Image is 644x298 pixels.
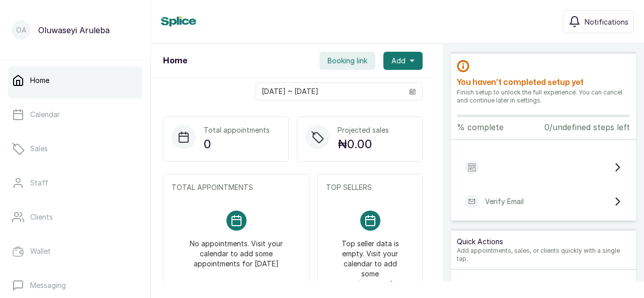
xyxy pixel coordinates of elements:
p: 0 [204,135,270,153]
span: Booking link [328,56,367,66]
p: TOP SELLERS [326,182,414,192]
span: Add [391,56,406,66]
p: 0/undefined steps left [544,121,630,133]
svg: calendar [409,88,416,95]
a: Calendar [8,101,142,129]
span: Notifications [585,17,628,27]
button: Notifications [563,10,634,33]
p: % complete [457,121,504,133]
p: Quick Actions [457,237,630,247]
h2: You haven’t completed setup yet [457,76,630,88]
p: Projected sales [338,125,389,135]
h1: Home [163,55,187,67]
p: No appointments. Visit your calendar to add some appointments for [DATE] [184,231,289,269]
a: Wallet [8,237,142,265]
a: Sales [8,135,142,163]
p: ₦0.00 [338,135,389,153]
p: Wallet [30,246,51,256]
p: Calendar [30,110,60,120]
input: Select date [256,83,403,100]
p: Oluwaseyi Aruleba [38,24,110,36]
p: OA [16,25,27,35]
p: Total appointments [204,125,270,135]
p: Verify Email [485,196,524,207]
p: Home [30,75,49,85]
p: Sales [30,144,48,154]
p: Messaging [30,280,66,290]
p: Staff [30,178,48,188]
p: Add appointments, sales, or clients quickly with a single tap. [457,247,630,263]
a: Home [8,66,142,94]
button: Booking link [319,52,375,70]
a: Clients [8,203,142,231]
button: Add [383,52,423,70]
p: Clients [30,212,53,222]
p: Finish setup to unlock the full experience. You can cancel and continue later in settings. [457,88,630,105]
a: Staff [8,169,142,197]
p: TOTAL APPOINTMENTS [172,182,301,192]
